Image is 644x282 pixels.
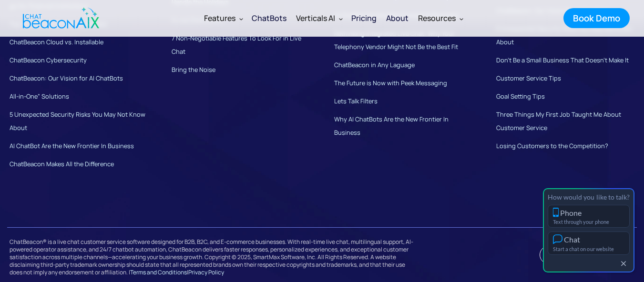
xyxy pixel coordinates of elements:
[496,92,545,101] a: Goal Setting Tips
[573,12,620,24] div: Book Demo
[334,97,378,105] a: Lets Talk Filters
[496,141,608,150] a: Losing Customers to the Competition?
[130,268,187,276] a: Terms and Conditions
[10,110,145,132] a: 5 Unexpected Security Risks You May Not Know About
[413,7,467,30] div: Resources
[188,268,224,276] a: Privacy Policy
[10,233,416,276] div: ChatBeacon® is a live chat customer service software designed for B2B, B2C, and E-commerce busine...
[15,1,104,35] a: home
[334,60,415,69] a: ChatBeacon in Any Laguage
[199,7,247,30] div: Features
[252,11,286,25] div: ChatBots
[418,11,456,25] div: Resources
[334,79,447,87] a: The Future is Now with Peek Messaging
[296,11,335,25] div: Verticals AI
[172,65,215,74] a: Bring the Noise
[291,7,347,30] div: Verticals AI
[496,74,561,82] a: Customer Service Tips
[563,8,630,28] a: Book Demo
[10,38,103,46] a: ChatBeacon Cloud vs. Installable
[334,115,449,137] a: Why AI ChatBots Are the New Frontier In Business
[351,11,377,25] div: Pricing
[10,141,134,150] a: AI ChatBot Are the New Frontier In Business
[496,110,621,132] a: Three Things My First Job Taught Me About Customer Service
[10,74,123,82] a: ChatBeacon: Our Vision for AI ChatBots
[10,160,114,168] a: ChatBeacon Makes All the Difference
[386,11,409,25] div: About
[247,6,291,30] a: ChatBots
[239,17,243,20] img: Dropdown
[496,56,629,64] a: Don’t Be a Small Business That Doesn’t Make It
[347,6,381,30] a: Pricing
[204,11,235,25] div: Features
[381,6,413,30] a: About
[460,17,463,20] img: Dropdown
[10,92,69,101] a: All-in-One” Solutions
[10,56,87,64] a: ChatBeacon Cybersecurity
[339,17,343,20] img: Dropdown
